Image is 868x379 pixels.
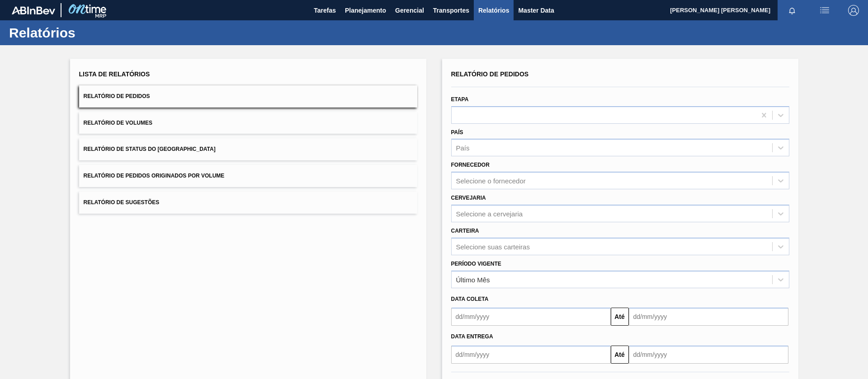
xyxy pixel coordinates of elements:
[456,210,523,217] div: Selecione a cervejaria
[451,129,463,136] label: País
[451,296,489,302] span: Data coleta
[79,70,150,78] span: Lista de Relatórios
[433,5,469,16] span: Transportes
[451,96,469,103] label: Etapa
[451,162,490,168] label: Fornecedor
[518,5,554,16] span: Master Data
[451,261,501,267] label: Período Vigente
[314,5,336,16] span: Tarefas
[451,70,529,78] span: Relatório de Pedidos
[79,192,417,214] button: Relatório de Sugestões
[848,5,859,16] img: Logout
[79,165,417,187] button: Relatório de Pedidos Originados por Volume
[451,195,486,201] label: Cervejaria
[79,85,417,108] button: Relatório de Pedidos
[451,346,611,364] input: dd/mm/yyyy
[456,243,530,250] div: Selecione suas carteiras
[84,120,152,126] span: Relatório de Volumes
[345,5,386,16] span: Planejamento
[456,144,470,152] div: País
[84,146,216,152] span: Relatório de Status do [GEOGRAPHIC_DATA]
[9,28,170,38] h1: Relatórios
[629,308,788,326] input: dd/mm/yyyy
[79,112,417,134] button: Relatório de Volumes
[819,5,830,16] img: userActions
[456,276,490,283] div: Último Mês
[84,199,160,206] span: Relatório de Sugestões
[456,177,526,185] div: Selecione o fornecedor
[778,4,807,17] button: Notificações
[12,6,55,14] img: TNhmsLtSVTkK8tSr43FrP2fwEKptu5GPRR3wAAAABJRU5ErkJggg==
[451,228,479,234] label: Carteira
[451,308,611,326] input: dd/mm/yyyy
[611,308,629,326] button: Até
[84,93,150,99] span: Relatório de Pedidos
[84,173,225,179] span: Relatório de Pedidos Originados por Volume
[451,333,493,340] span: Data Entrega
[395,5,424,16] span: Gerencial
[611,346,629,364] button: Até
[629,346,788,364] input: dd/mm/yyyy
[79,138,417,160] button: Relatório de Status do [GEOGRAPHIC_DATA]
[478,5,509,16] span: Relatórios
